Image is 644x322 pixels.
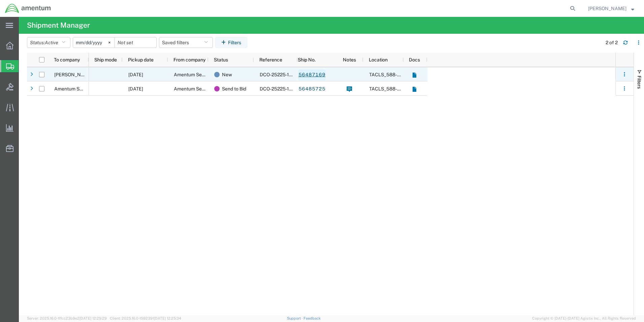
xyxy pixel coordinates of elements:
span: Amentum Services, Inc. [174,86,224,91]
img: logo [5,3,51,14]
input: Not set [73,37,115,48]
span: 08/14/2025 [128,86,143,91]
span: Marcus McGuire [588,5,626,12]
span: Notes [343,57,356,62]
span: TACLS_588-Dothan, AL [369,86,463,91]
span: Server: 2025.16.0-1ffcc23b9e2 [27,316,107,320]
span: Client: 2025.16.0-1592391 [110,316,181,320]
a: Feedback [303,316,321,320]
span: Pickup date [128,57,154,62]
span: Docs [409,57,420,62]
span: From company [173,57,205,62]
span: DAVIS AVIATION INC [54,72,124,77]
span: Active [45,40,58,45]
span: 08/13/2025 [128,72,143,77]
button: Status:Active [27,37,70,48]
span: Ship mode [94,57,117,62]
button: [PERSON_NAME] [588,4,635,12]
span: Filters [637,76,642,89]
span: To company [54,57,80,62]
button: Filters [215,37,247,48]
div: 2 of 2 [606,39,618,46]
h4: Shipment Manager [27,17,90,34]
span: Location [369,57,388,62]
span: New [222,68,232,82]
a: 56485725 [298,84,326,95]
span: [DATE] 12:25:34 [154,316,181,320]
input: Not set [115,37,156,48]
span: Send to Bid [222,82,246,96]
span: DCO-25225-166786 [260,86,304,91]
span: Amentum Services, Inc. [54,86,105,91]
a: Support [287,316,304,320]
span: Status [214,57,228,62]
button: Saved filters [159,37,213,48]
span: DCO-25225-166795 [260,72,304,77]
span: TACLS_588-Dothan, AL [369,72,463,77]
span: Amentum Services, Inc. [174,72,224,77]
span: [DATE] 12:29:29 [79,316,107,320]
span: Ship No. [298,57,316,62]
a: 56487169 [298,70,326,80]
span: Copyright © [DATE]-[DATE] Agistix Inc., All Rights Reserved [532,316,636,321]
span: Reference [259,57,282,62]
